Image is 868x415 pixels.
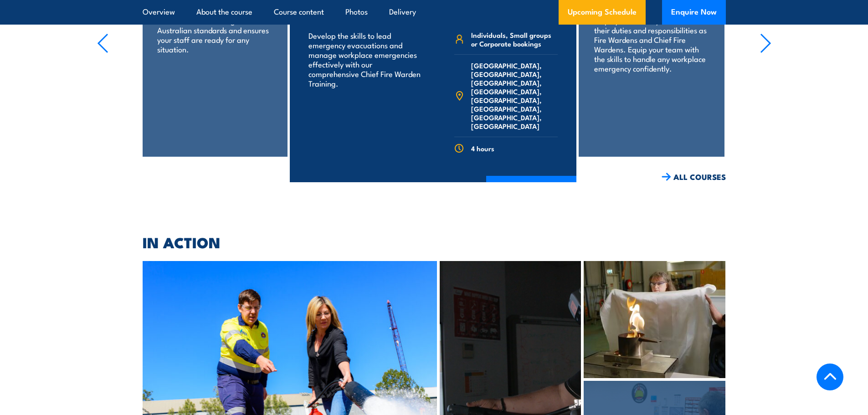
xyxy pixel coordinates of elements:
span: Individuals, Small groups or Corporate bookings [471,31,558,48]
a: COURSE DETAILS [486,176,576,200]
h2: IN ACTION [143,236,726,248]
img: Fire Extinguisher Fire Blanket [584,261,725,378]
a: ALL COURSES [662,172,726,182]
span: [GEOGRAPHIC_DATA], [GEOGRAPHIC_DATA], [GEOGRAPHIC_DATA], [GEOGRAPHIC_DATA], [GEOGRAPHIC_DATA], [G... [471,61,558,130]
p: Develop the skills to lead emergency evacuations and manage workplace emergencies effectively wit... [308,31,421,88]
span: 4 hours [471,144,494,153]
